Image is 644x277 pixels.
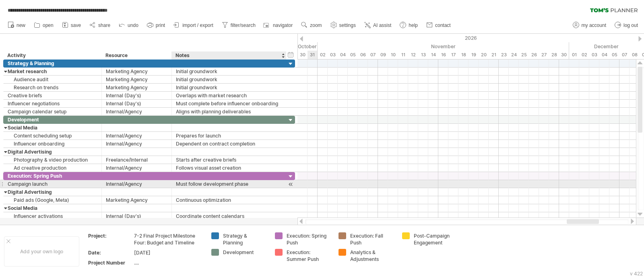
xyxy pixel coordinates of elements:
[6,20,28,31] a: new
[599,51,609,59] div: Friday, 4 December 2026
[388,51,398,59] div: Tuesday, 10 November 2026
[424,20,453,31] a: contact
[43,23,54,28] span: open
[469,51,479,59] div: Thursday, 19 November 2026
[8,132,97,140] div: Content scheduling setup
[262,20,295,31] a: navigator
[176,84,282,91] div: Initial groundwork
[8,156,97,164] div: Photography & video production
[368,51,378,59] div: Saturday, 7 November 2026
[134,232,202,246] div: 7-2 Final Project Milestone Four: Budget and Timeline
[428,51,438,59] div: Saturday, 14 November 2026
[350,249,394,263] div: Analytics & Adjustments
[539,51,549,59] div: Friday, 27 November 2026
[458,51,469,59] div: Wednesday, 18 November 2026
[589,51,599,59] div: Thursday, 3 December 2026
[98,23,110,28] span: share
[176,140,282,148] div: Dependent on contract completion
[362,20,394,31] a: AI assist
[134,259,202,266] div: ....
[182,23,213,28] span: import / export
[88,249,132,256] div: Date:
[87,20,113,31] a: share
[509,51,519,59] div: Tuesday, 24 November 2026
[448,51,458,59] div: Tuesday, 17 November 2026
[106,76,167,83] div: Marketing Agency
[378,51,388,59] div: Monday, 9 November 2026
[358,51,368,59] div: Friday, 6 November 2026
[176,76,282,83] div: Initial groundwork
[176,180,282,188] div: Must follow development phase
[106,84,167,91] div: Marketing Agency
[176,164,282,172] div: Follows visual asset creation
[609,51,619,59] div: Saturday, 5 December 2026
[499,51,509,59] div: Monday, 23 November 2026
[299,20,324,31] a: zoom
[106,68,167,75] div: Marketing Agency
[176,68,282,75] div: Initial groundwork
[8,196,97,204] div: Paid ads (Google, Meta)
[223,249,267,256] div: Development
[409,23,418,28] span: help
[398,20,420,31] a: help
[408,51,418,59] div: Thursday, 12 November 2026
[310,23,322,28] span: zoom
[273,23,293,28] span: navigator
[60,20,83,31] a: save
[8,116,97,123] div: Development
[106,212,167,220] div: Internal (Day's)
[569,51,579,59] div: Tuesday, 1 December 2026
[287,180,295,189] div: scroll to activity
[8,92,97,99] div: Creative briefs
[17,23,25,28] span: new
[171,20,216,31] a: import / export
[338,51,348,59] div: Wednesday, 4 November 2026
[4,236,79,267] div: Add your own logo
[176,212,282,220] div: Coordinate content calendars
[106,180,167,188] div: Internal/Agency
[231,23,256,28] span: filter/search
[176,156,282,164] div: Starts after creative briefs
[176,92,282,99] div: Overlaps with market research
[8,100,97,107] div: Influencer negotiations
[308,51,318,59] div: Saturday, 31 October 2026
[489,51,499,59] div: Saturday, 21 November 2026
[571,20,609,31] a: my account
[398,51,408,59] div: Wednesday, 11 November 2026
[414,232,458,246] div: Post-Campaign Engagement
[8,124,97,131] div: Social Media
[318,42,569,51] div: November 2026
[8,68,97,75] div: Market research
[106,156,167,164] div: Freelance/Internal
[176,196,282,204] div: Continuous optimization
[134,249,202,256] div: [DATE]
[613,20,640,31] a: log out
[220,20,258,31] a: filter/search
[287,232,330,246] div: Execution: Spring Push
[8,164,97,172] div: Ad creative production
[128,23,138,28] span: undo
[418,51,428,59] div: Friday, 13 November 2026
[32,20,56,31] a: open
[106,164,167,172] div: Internal/Agency
[223,232,267,246] div: Strategy & Planning
[7,51,97,60] div: Activity
[156,23,165,28] span: print
[8,172,97,180] div: Execution: Spring Push
[8,60,97,67] div: Strategy & Planning
[8,180,97,188] div: Campaign launch
[582,23,606,28] span: my account
[373,23,391,28] span: AI assist
[106,196,167,204] div: Marketing Agency
[318,51,328,59] div: Monday, 2 November 2026
[8,148,97,156] div: Digital Advertising
[88,232,132,239] div: Project:
[106,100,167,107] div: Internal (Day's)
[8,188,97,196] div: Digital Advertising
[8,212,97,220] div: Influencer activations
[8,140,97,148] div: Influencer onboarding
[339,23,356,28] span: settings
[435,23,451,28] span: contact
[519,51,529,59] div: Wednesday, 25 November 2026
[88,259,132,266] div: Project Number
